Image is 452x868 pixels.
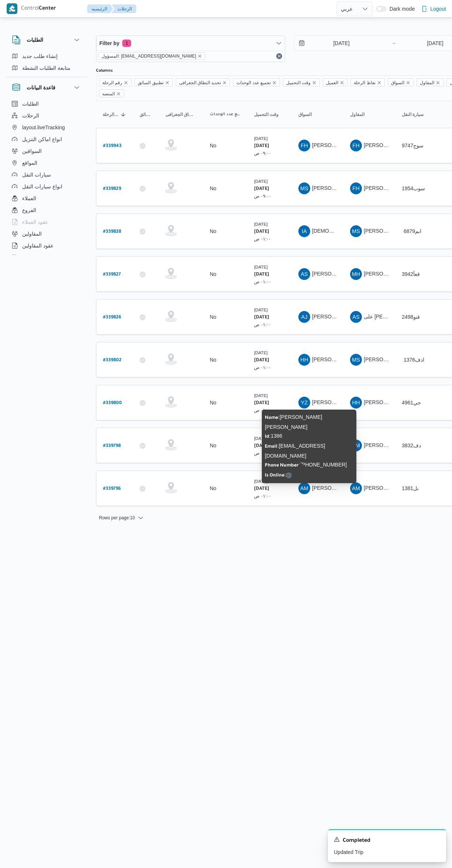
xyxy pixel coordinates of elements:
[254,136,268,141] small: [DATE]
[436,81,440,85] button: Remove المقاول from selection in this group
[22,64,71,72] span: متابعة الطلبات النشطة
[9,169,84,181] button: سيارات النقل
[254,436,268,441] small: [DATE]
[312,399,415,405] span: [PERSON_NAME] [DATE][PERSON_NAME]
[350,311,362,323] div: Ala Sulaiaman Muhammad Sulaiaman Msalam
[254,144,269,149] b: [DATE]
[352,225,360,237] span: MS
[162,109,199,120] button: تحديد النطاق الجغرافى
[254,322,271,327] small: ٠١:٠٠ ص
[352,354,360,366] span: MS
[9,181,84,192] button: انواع سيارات النقل
[298,354,310,366] div: Hada Hassan Hassan Muhammad Yousf
[364,314,417,319] span: على [PERSON_NAME]
[254,264,268,269] small: [DATE]
[354,79,375,87] span: نقاط الرحلة
[103,358,121,363] b: # 339802
[402,400,421,406] span: جي4961
[134,78,172,86] span: تطبيق السائق
[254,229,269,235] b: [DATE]
[138,79,163,87] span: تطبيق السائق
[222,81,227,85] button: Remove تحديد النطاق الجغرافى from selection in this group
[265,414,322,430] span: : [PERSON_NAME] [PERSON_NAME]
[352,311,359,323] span: AS
[254,112,278,117] span: وقت التحميل
[300,482,308,494] span: AM
[312,314,355,319] span: [PERSON_NAME]
[27,83,55,92] h3: قاعدة البيانات
[103,144,121,149] b: # 339943
[312,271,355,277] span: [PERSON_NAME]
[402,143,424,148] span: سوج9747
[430,4,446,13] span: Logout
[9,216,84,228] button: عقود العملاء
[326,79,338,87] span: العميل
[210,228,216,235] div: No
[103,184,121,194] a: #339829
[236,79,271,87] span: تجميع عدد الوحدات
[350,354,362,366] div: Muhammad Slah Abad Alhada Abad Alhamaid
[402,271,420,277] span: قعأ3942
[210,399,216,406] div: No
[12,83,81,92] button: قاعدة البيانات
[391,79,404,87] span: السواق
[254,479,268,483] small: [DATE]
[22,241,54,250] span: عقود المقاولين
[254,358,269,363] b: [DATE]
[402,442,421,448] span: دف3832
[22,194,36,203] span: العملاء
[301,140,308,151] span: FH
[254,307,268,312] small: [DATE]
[254,444,269,449] b: [DATE]
[377,81,381,85] button: Remove نقاط الرحلة from selection in this group
[99,513,135,522] span: Rows per page : 10
[404,357,424,363] span: 1376ادف
[176,78,230,86] span: تحديد النطاق الجغرافى
[391,41,396,46] div: →
[198,54,202,58] button: remove selected entity
[323,78,347,86] span: العميل
[364,271,450,277] span: [PERSON_NAME] [PERSON_NAME]
[210,485,216,492] div: No
[22,147,42,156] span: السواقين
[352,482,360,494] span: AM
[402,185,425,191] span: سوب1954
[300,182,308,194] span: MS
[298,140,310,151] div: Ftha Hassan Jlal Abo Alhassan
[22,52,58,61] span: إنشاء طلب جديد
[272,81,277,85] button: Remove تجميع عدد الوحدات from selection in this group
[116,92,121,96] button: Remove المنصه from selection in this group
[254,408,271,413] small: ٠١:٠٠ ص
[122,40,131,47] span: 1 active filters
[251,109,288,120] button: وقت التحميل
[254,222,268,226] small: [DATE]
[6,98,87,258] div: قاعدة البيانات
[301,311,308,323] span: AJ
[298,182,310,194] div: Maikal Sameir Zrif Shkari
[265,462,347,468] span: : [PHONE_NUMBER]
[254,493,271,498] small: ٠١:٠٠ ص
[9,252,84,263] button: اجهزة التليفون
[352,140,359,151] span: FH
[283,78,320,86] span: وقت التحميل
[350,182,362,194] div: Ftha Hassan Jlal Abo Alhassan Shrkah Trabo
[312,485,398,491] span: [PERSON_NAME] [PERSON_NAME]
[265,444,277,450] b: Email
[22,218,48,226] span: عقود العملاء
[265,473,284,478] b: Is Online
[402,485,419,491] span: نل1381
[254,393,268,398] small: [DATE]
[27,35,43,44] h3: الطلبات
[298,482,310,494] div: Ahmad Mjadi Yousf Abadalrahamun
[334,836,440,845] div: Notification
[103,187,121,192] b: # 339829
[388,78,414,86] span: السواق
[103,444,121,449] b: # 339798
[254,315,269,320] b: [DATE]
[210,142,216,149] div: No
[298,268,310,280] div: Ahmad Saad Muhammad Said Shbak
[22,229,42,238] span: المقاولين
[103,312,121,322] a: #339826
[9,50,84,62] button: إنشاء طلب جديد
[352,397,360,409] span: HH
